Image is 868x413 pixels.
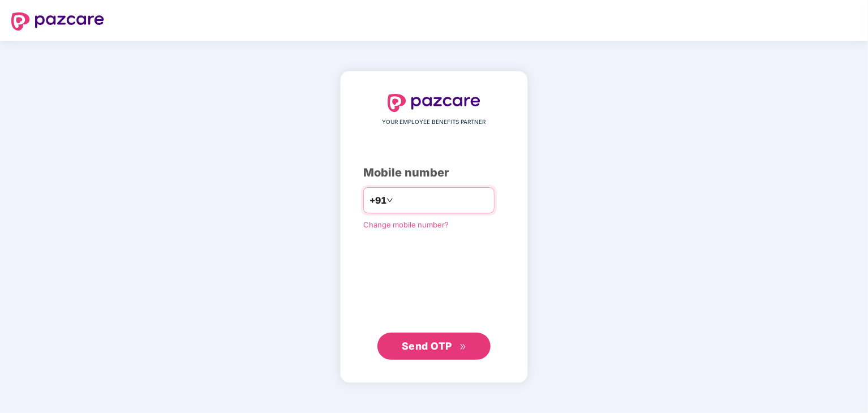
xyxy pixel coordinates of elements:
[377,333,491,360] button: Send OTPdouble-right
[363,164,505,182] div: Mobile number
[388,94,480,112] img: logo
[11,12,104,31] img: logo
[369,193,386,208] span: +91
[386,197,393,204] span: down
[402,340,452,352] span: Send OTP
[459,343,467,351] span: double-right
[363,220,449,229] a: Change mobile number?
[383,118,486,127] span: YOUR EMPLOYEE BENEFITS PARTNER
